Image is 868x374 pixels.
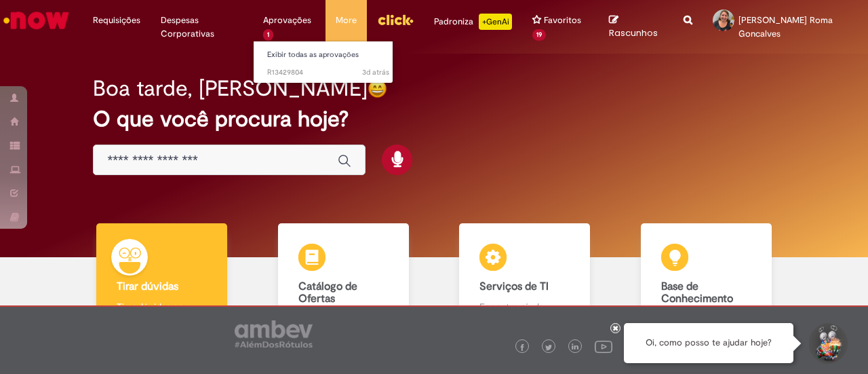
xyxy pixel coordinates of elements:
b: Serviços de TI [479,280,549,293]
div: Oi, como posso te ajudar hoje? [624,323,793,363]
p: Tirar dúvidas com Lupi Assist e Gen Ai [117,300,207,327]
img: logo_footer_youtube.png [595,337,612,355]
img: logo_footer_ambev_rotulo_gray.png [235,320,313,348]
img: logo_footer_twitter.png [545,344,552,351]
img: logo_footer_facebook.png [519,344,526,351]
span: Rascunhos [609,26,658,39]
a: Rascunhos [609,14,663,39]
span: [PERSON_NAME] Roma Goncalves [738,14,833,39]
a: Serviços de TI Encontre ajuda [434,223,616,341]
a: Tirar dúvidas Tirar dúvidas com Lupi Assist e Gen Ai [71,223,253,341]
ul: Aprovações [253,41,393,83]
span: More [336,14,357,27]
b: Tirar dúvidas [117,280,178,293]
time: 26/08/2025 15:53:14 [362,67,389,77]
img: ServiceNow [1,7,71,34]
span: Aprovações [263,14,311,27]
h2: O que você procura hoje? [93,107,774,131]
span: R13429804 [267,67,389,78]
span: Despesas Corporativas [161,14,243,41]
img: click_logo_yellow_360x200.png [377,10,414,30]
span: Favoritos [544,14,581,27]
div: Padroniza [434,14,512,30]
b: Catálogo de Ofertas [298,280,357,305]
span: 1 [263,29,273,41]
h2: Boa tarde, [PERSON_NAME] [93,77,368,100]
button: Iniciar Conversa de Suporte [807,323,848,364]
a: Exibir todas as aprovações [254,48,403,62]
a: Catálogo de Ofertas Abra uma solicitação [253,223,435,341]
a: Base de Conhecimento Consulte e aprenda [616,223,797,341]
span: Requisições [93,14,140,27]
img: happy-face.png [368,79,387,98]
a: Aberto R13429804 : [254,65,403,80]
span: 3d atrás [362,67,389,77]
p: +GenAi [479,14,512,30]
b: Base de Conhecimento [661,280,733,305]
span: 19 [532,29,546,41]
p: Encontre ajuda [479,300,570,314]
img: logo_footer_linkedin.png [572,343,578,352]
